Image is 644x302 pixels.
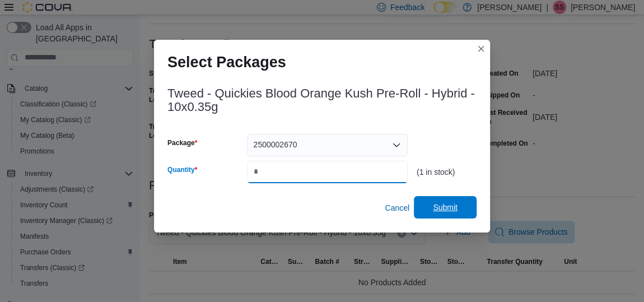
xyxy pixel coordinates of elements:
[414,196,477,219] button: Submit
[392,141,401,150] button: Open list of options
[474,42,488,55] button: Closes this modal window
[167,165,197,174] label: Quantity
[385,202,409,213] span: Cancel
[433,202,458,213] span: Submit
[167,87,477,114] h3: Tweed - Quickies Blood Orange Kush Pre-Roll - Hybrid - 10x0.35g
[167,53,286,71] h1: Select Packages
[254,138,297,151] span: 2500002670
[167,138,197,147] label: Package
[380,197,414,219] button: Cancel
[417,168,477,176] div: (1 in stock)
